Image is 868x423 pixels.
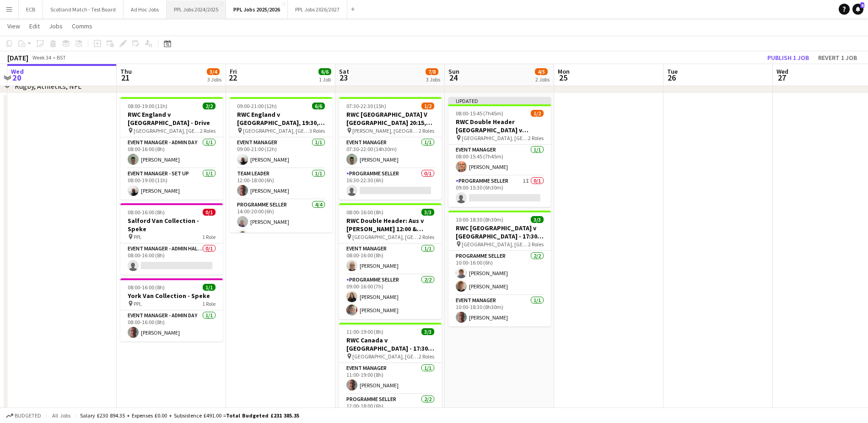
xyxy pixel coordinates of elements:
button: ECB [19,0,43,18]
span: Edit [29,22,40,30]
h3: RWC England v [GEOGRAPHIC_DATA], 19:30, [GEOGRAPHIC_DATA] [230,110,332,127]
button: Budgeted [5,411,43,421]
app-card-role: Event Manager - Admin Day1/108:00-16:00 (8h)[PERSON_NAME] [120,310,223,342]
span: 08:00-16:00 (8h) [128,284,165,291]
span: 20 [10,72,24,83]
app-job-card: 08:00-16:00 (8h)0/1Salford Van Collection - Speke PPL1 RoleEvent Manager - Admin Half Day0/108:00... [120,203,223,275]
span: Total Budgeted £231 385.35 [226,412,299,419]
span: 2 Roles [200,127,216,134]
span: [GEOGRAPHIC_DATA], [GEOGRAPHIC_DATA] [462,135,528,141]
a: Edit [26,20,43,32]
h3: York Van Collection - Speke [120,292,223,300]
span: 1 Role [202,233,216,240]
span: 3/4 [207,68,220,75]
span: All jobs [50,412,72,419]
button: Ad Hoc Jobs [124,0,167,18]
span: 2 Roles [419,233,434,240]
span: 08:00-19:00 (11h) [128,103,167,109]
span: 2 Roles [419,353,434,360]
a: View [4,20,24,32]
app-job-card: Updated08:00-15:45 (7h45m)1/2RWC Double Header [GEOGRAPHIC_DATA] v [GEOGRAPHIC_DATA] 12:00 & [GEO... [448,97,551,207]
span: [GEOGRAPHIC_DATA], [GEOGRAPHIC_DATA] [352,233,419,240]
span: 2 Roles [528,135,544,141]
span: Sun [448,67,459,76]
app-job-card: 09:00-21:00 (12h)6/6RWC England v [GEOGRAPHIC_DATA], 19:30, [GEOGRAPHIC_DATA] [GEOGRAPHIC_DATA], ... [230,97,332,233]
app-card-role: Programme Seller2/210:00-16:00 (6h)[PERSON_NAME][PERSON_NAME] [448,251,551,295]
span: View [7,22,20,30]
span: Wed [776,67,788,76]
span: 3 Roles [309,127,325,134]
app-card-role: Event Manager1/108:00-15:45 (7h45m)[PERSON_NAME] [448,145,551,176]
span: 2/2 [203,103,216,109]
app-card-role: Event Manager1/110:00-18:30 (8h30m)[PERSON_NAME] [448,295,551,326]
span: 1/2 [531,110,544,117]
div: 08:00-16:00 (8h)3/3RWC Double Header: Aus v [PERSON_NAME] 12:00 & [PERSON_NAME] v Wal 14:45 - [GE... [339,203,442,319]
button: PPL Jobs 2024/2025 [167,0,226,18]
app-card-role: Programme Seller1I0/109:00-15:30 (6h30m) [448,176,551,207]
h3: RWC [GEOGRAPHIC_DATA] v [GEOGRAPHIC_DATA] - 17:30, [GEOGRAPHIC_DATA] [448,224,551,240]
app-job-card: 08:00-19:00 (11h)2/2RWC England v [GEOGRAPHIC_DATA] - Drive [GEOGRAPHIC_DATA], [GEOGRAPHIC_DATA]2... [120,97,223,200]
h3: Salford Van Collection - Speke [120,217,223,233]
app-card-role: Event Manager - Admin Day1/108:00-16:00 (8h)[PERSON_NAME] [120,137,223,168]
span: 22 [228,72,237,83]
span: 4/5 [535,68,548,75]
h3: RWC England v [GEOGRAPHIC_DATA] - Drive [120,110,223,127]
a: Comms [68,20,96,32]
div: BST [57,54,66,61]
span: [PERSON_NAME], [GEOGRAPHIC_DATA] [352,127,419,134]
span: 25 [556,72,570,83]
span: 07:30-22:30 (15h) [346,103,386,109]
span: Thu [120,67,132,76]
button: Scotland Match - Test Board [43,0,124,18]
a: Jobs [45,20,66,32]
div: 2 Jobs [535,76,550,83]
span: PPL [134,233,142,240]
span: 3/3 [421,209,434,216]
span: 08:00-16:00 (8h) [346,209,383,216]
div: 3 Jobs [426,76,440,83]
span: 2 Roles [419,127,434,134]
app-card-role: Programme Seller2/209:00-16:00 (7h)[PERSON_NAME][PERSON_NAME] [339,275,442,319]
h3: RWC Canada v [GEOGRAPHIC_DATA] - 17:30, [GEOGRAPHIC_DATA] [339,336,442,352]
app-card-role: Event Manager1/111:00-19:00 (8h)[PERSON_NAME] [339,363,442,394]
app-card-role: Event Manager1/108:00-16:00 (8h)[PERSON_NAME] [339,244,442,275]
span: 2 Roles [528,241,544,248]
span: 3/3 [421,328,434,335]
span: 11:00-19:00 (8h) [346,328,383,335]
app-card-role: Programme Seller4/414:00-20:00 (6h)[PERSON_NAME][PERSON_NAME] [230,200,332,271]
span: Sat [339,67,349,76]
span: Jobs [49,22,63,30]
app-card-role: Event Manager - Admin Half Day0/108:00-16:00 (8h) [120,244,223,275]
div: Updated [448,97,551,104]
div: 08:00-16:00 (8h)1/1York Van Collection - Speke PPL1 RoleEvent Manager - Admin Day1/108:00-16:00 (... [120,278,223,342]
div: 1 Job [319,76,331,83]
app-job-card: 07:30-22:30 (15h)1/2RWC [GEOGRAPHIC_DATA] V [GEOGRAPHIC_DATA] 20:15, [GEOGRAPHIC_DATA] [PERSON_NA... [339,97,442,200]
span: Fri [230,67,237,76]
span: 09:00-21:00 (12h) [237,103,277,109]
span: 08:00-16:00 (8h) [128,209,165,216]
button: Revert 1 job [814,52,861,64]
span: [GEOGRAPHIC_DATA], [GEOGRAPHIC_DATA] [462,241,528,248]
app-job-card: 10:00-18:30 (8h30m)3/3RWC [GEOGRAPHIC_DATA] v [GEOGRAPHIC_DATA] - 17:30, [GEOGRAPHIC_DATA] [GEOGR... [448,211,551,326]
span: 1/1 [203,284,216,291]
span: [GEOGRAPHIC_DATA], [GEOGRAPHIC_DATA] [243,127,309,134]
span: 1/2 [421,103,434,109]
span: 27 [775,72,788,83]
app-card-role: Team Leader1/112:00-18:00 (6h)[PERSON_NAME] [230,168,332,200]
span: PPL [134,300,142,307]
a: 8 [852,4,863,15]
span: 23 [338,72,349,83]
h3: RWC Double Header [GEOGRAPHIC_DATA] v [GEOGRAPHIC_DATA] 12:00 & [GEOGRAPHIC_DATA] v [GEOGRAPHIC_D... [448,118,551,134]
span: 21 [119,72,132,83]
span: 6/6 [312,103,325,109]
span: Budgeted [15,412,41,419]
div: Salary £230 894.35 + Expenses £0.00 + Subsistence £491.00 = [80,412,299,419]
button: Publish 1 job [764,52,813,64]
span: [GEOGRAPHIC_DATA], [GEOGRAPHIC_DATA] [352,353,419,360]
span: 8 [860,2,864,8]
span: 0/1 [203,209,216,216]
